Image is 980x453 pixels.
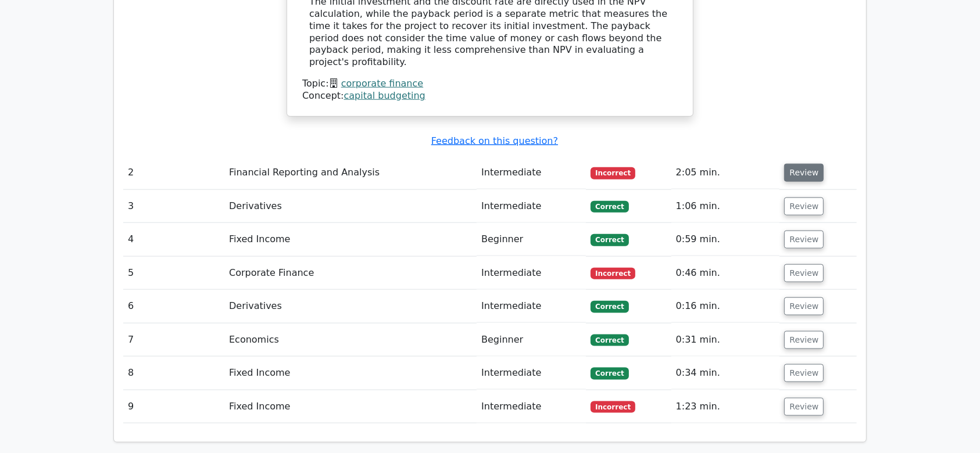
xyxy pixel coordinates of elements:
[784,398,824,416] button: Review
[784,164,824,182] button: Review
[477,257,586,290] td: Intermediate
[477,156,586,189] td: Intermediate
[123,190,224,223] td: 3
[477,190,586,223] td: Intermediate
[477,390,586,423] td: Intermediate
[671,257,780,290] td: 0:46 min.
[784,331,824,349] button: Review
[591,201,628,213] span: Correct
[477,223,586,256] td: Beginner
[671,323,780,357] td: 0:31 min.
[784,364,824,382] button: Review
[477,323,586,357] td: Beginner
[671,290,780,323] td: 0:16 min.
[123,290,224,323] td: 6
[784,297,824,315] button: Review
[224,156,477,189] td: Financial Reporting and Analysis
[224,223,477,256] td: Fixed Income
[123,223,224,256] td: 4
[591,167,635,179] span: Incorrect
[123,323,224,357] td: 7
[671,156,780,189] td: 2:05 min.
[671,223,780,256] td: 0:59 min.
[671,390,780,423] td: 1:23 min.
[302,78,678,90] div: Topic:
[784,264,824,282] button: Review
[784,197,824,215] button: Review
[591,234,628,246] span: Correct
[123,390,224,423] td: 9
[591,368,628,379] span: Correct
[302,90,678,102] div: Concept:
[224,290,477,323] td: Derivatives
[123,257,224,290] td: 5
[224,190,477,223] td: Derivatives
[671,190,780,223] td: 1:06 min.
[224,257,477,290] td: Corporate Finance
[591,401,635,413] span: Incorrect
[431,135,558,146] a: Feedback on this question?
[344,90,425,101] a: capital budgeting
[477,357,586,390] td: Intermediate
[591,268,635,279] span: Incorrect
[671,357,780,390] td: 0:34 min.
[224,390,477,423] td: Fixed Income
[123,156,224,189] td: 2
[591,335,628,346] span: Correct
[341,78,424,89] a: corporate finance
[224,323,477,357] td: Economics
[224,357,477,390] td: Fixed Income
[123,357,224,390] td: 8
[477,290,586,323] td: Intermediate
[784,231,824,249] button: Review
[591,301,628,312] span: Correct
